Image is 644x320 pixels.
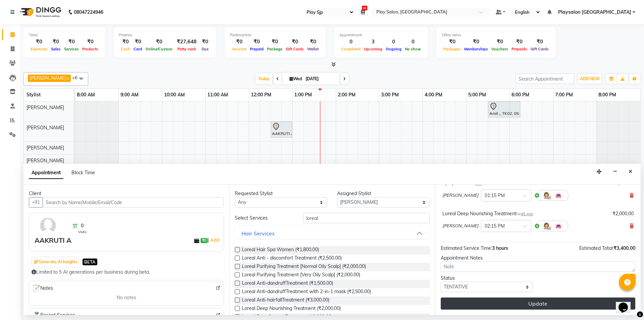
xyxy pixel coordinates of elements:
[510,38,529,46] div: ₹0
[442,210,533,217] div: Loreal Deep Nourishing Treatment
[580,76,600,81] span: ADD NEW
[553,90,575,100] a: 7:00 PM
[26,157,64,164] span: [PERSON_NAME]
[29,32,100,38] div: Total
[284,38,306,46] div: ₹0
[288,76,304,81] span: Wed
[209,236,221,244] a: Add
[32,269,221,276] div: Limited to 5 AI generations per business during beta.
[463,47,490,51] span: Memberships
[339,38,362,46] div: 0
[442,38,463,46] div: ₹0
[83,259,97,265] span: BETA
[597,90,618,100] a: 8:00 PM
[442,192,478,199] span: [PERSON_NAME]
[542,191,550,199] img: Hairdresser.png
[117,294,136,301] span: No notes
[616,293,637,313] iframe: chat widget
[248,47,265,51] span: Prepaid
[242,296,329,305] span: Loreal Anti-hairfallTreatment (₹3,000.00)
[578,74,601,84] button: ADD NEW
[510,47,529,51] span: Prepaids
[306,38,320,46] div: ₹0
[29,38,49,46] div: ₹0
[230,47,248,51] span: Voucher
[265,47,284,51] span: Package
[29,197,43,208] button: +91
[26,125,64,131] span: [PERSON_NAME]
[403,47,423,51] span: No show
[242,255,342,263] span: Loreal Anti - discomfort Treatment (₹2,500.00)
[626,167,635,177] button: Close
[362,6,367,10] span: 66
[26,145,64,151] span: [PERSON_NAME]
[516,74,574,84] input: Search Appointment
[32,284,53,293] span: Notes
[66,75,69,81] a: x
[208,236,221,244] span: |
[30,75,66,81] span: [PERSON_NAME]
[242,288,371,296] span: Loreal Anti-dandruffTreatment with 2-in-1 mask (₹2,500.00)
[230,38,248,46] div: ₹0
[200,47,210,51] span: Due
[144,38,174,46] div: ₹0
[29,47,49,51] span: Expenses
[467,90,488,100] a: 5:00 PM
[442,32,550,38] div: Other sales
[442,223,478,229] span: [PERSON_NAME]
[256,74,272,84] span: Today
[49,38,62,46] div: ₹0
[379,90,400,100] a: 3:00 PM
[442,47,463,51] span: Packages
[441,245,492,251] span: Estimated Service Time:
[242,271,360,280] span: Loreal Purifying Treatment [Very Oily Scalp] (₹2,000.00)
[162,90,186,100] a: 10:00 AM
[441,275,533,282] div: Status
[463,38,490,46] div: ₹0
[62,38,80,46] div: ₹0
[249,90,273,100] a: 12:00 PM
[516,212,533,216] small: for
[490,47,510,51] span: Vouchers
[119,47,132,51] span: Cash
[441,298,635,310] button: Update
[174,38,199,46] div: ₹27,648
[265,38,284,46] div: ₹0
[201,238,208,243] span: ₹0
[336,90,357,100] a: 2:00 PM
[72,75,83,80] span: +6
[248,38,265,46] div: ₹0
[403,38,423,46] div: 0
[29,190,224,197] div: Client
[492,245,508,251] span: 3 hours
[242,246,319,255] span: Loreal Hair Spa Women (₹1,800.00)
[303,213,430,223] input: Search by service name
[38,216,58,235] img: avatar
[558,9,631,16] span: Playsalon [GEOGRAPHIC_DATA]
[80,38,100,46] div: ₹0
[510,90,531,100] a: 6:00 PM
[306,47,320,51] span: Wallet
[554,191,562,199] img: Interior.png
[119,90,140,100] a: 9:00 AM
[339,47,362,51] span: Completed
[74,3,103,21] b: 08047224946
[612,210,634,217] div: ₹2,000.00
[230,32,320,38] div: Redemption
[529,47,550,51] span: Gift Cards
[71,170,95,176] span: Block Time
[80,47,100,51] span: Products
[132,47,144,51] span: Card
[242,263,366,271] span: Loreal Purifying Treatment [Normal Oily Scalp] (₹2,000.00)
[529,38,550,46] div: ₹0
[339,32,423,38] div: Appointment
[361,9,365,15] a: 66
[384,38,403,46] div: 0
[304,74,337,84] input: 2025-09-03
[206,90,230,100] a: 11:00 AM
[490,38,510,46] div: ₹0
[32,257,79,267] button: Generate AI Insights
[441,255,635,262] div: Appointment Notes
[292,90,314,100] a: 1:00 PM
[144,47,174,51] span: Online/Custom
